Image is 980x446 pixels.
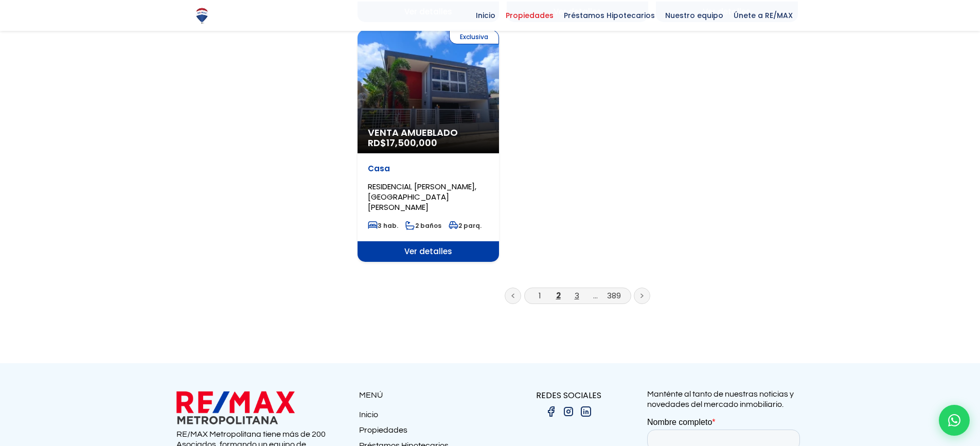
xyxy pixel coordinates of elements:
a: ... [593,290,598,301]
span: RD$ [368,136,437,149]
span: Inicio [471,8,501,23]
a: 1 [539,290,541,301]
img: Logo de REMAX [193,7,211,25]
span: 17,500,000 [386,136,437,149]
span: Exclusiva [449,30,499,44]
span: Únete a RE/MAX [728,8,798,23]
span: 2 parq. [449,221,482,230]
a: 389 [607,290,621,301]
span: RESIDENCIAL [PERSON_NAME], [GEOGRAPHIC_DATA][PERSON_NAME] [368,181,476,212]
a: Inicio [359,409,490,425]
p: MENÚ [359,389,490,402]
span: Propiedades [501,8,559,23]
span: 2 baños [405,221,441,230]
span: Préstamos Hipotecarios [559,8,660,23]
a: Exclusiva Venta Amueblado RD$17,500,000 Casa RESIDENCIAL [PERSON_NAME], [GEOGRAPHIC_DATA][PERSON_... [358,30,499,262]
span: 3 hab. [368,221,398,230]
img: remax metropolitana logo [176,389,295,426]
p: REDES SOCIALES [490,389,647,402]
span: Ver detalles [358,241,499,262]
span: Nuestro equipo [660,8,728,23]
a: 2 [556,290,561,301]
p: Casa [368,164,489,174]
span: Venta Amueblado [368,128,489,138]
a: Propiedades [359,425,490,440]
img: linkedin.png [580,405,592,418]
p: Manténte al tanto de nuestras noticias y novedades del mercado inmobiliario. [647,389,804,409]
img: instagram.png [562,405,575,418]
img: facebook.png [545,405,557,418]
a: 3 [575,290,579,301]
